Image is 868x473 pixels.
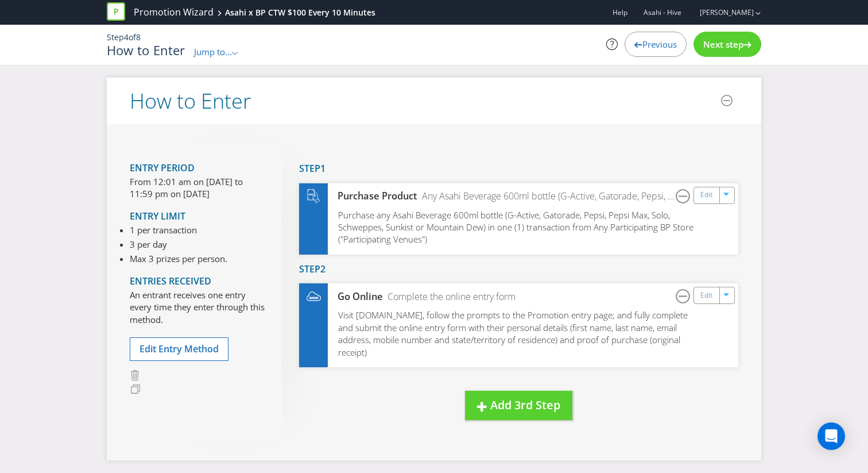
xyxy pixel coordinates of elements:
h1: How to Enter [107,43,185,57]
span: Next step [703,39,743,50]
span: Purchase any Asahi Beverage 600ml bottle (G-Active, Gatorade, Pepsi, Pepsi Max, Solo, Schweppes, ... [338,209,693,245]
span: Visit [DOMAIN_NAME], follow the prompts to the Promotion entry page; and fully complete and submi... [338,309,688,357]
span: 2 [320,263,325,275]
span: Asahi - Hive [644,7,681,17]
span: Edit Entry Method [139,343,219,355]
span: Step [107,32,124,43]
span: Entry Limit [130,210,185,222]
span: Step [299,263,320,275]
span: Step [299,162,320,175]
span: Entry Period [130,161,195,174]
span: Jump to... [194,46,232,57]
li: Max 3 prizes per person. [130,253,227,265]
span: 1 [320,162,325,175]
h2: How to Enter [130,90,251,113]
a: Promotion Wizard [134,6,214,19]
span: Previous [642,39,677,50]
div: Asahi x BP CTW $100 Every 10 Minutes [225,7,375,18]
li: 3 per day [130,239,227,251]
span: Add 3rd Step [490,397,560,413]
p: An entrant receives one entry every time they enter through this method. [130,289,265,326]
a: Help [613,7,627,17]
div: Complete the online entry form [383,290,516,303]
div: Purchase Product [328,190,417,203]
a: Edit [700,189,712,202]
div: Open Intercom Messenger [817,422,845,450]
button: Add 3rd Step [465,391,572,420]
span: 8 [136,32,141,43]
p: From 12:01 am on [DATE] to 11:59 pm on [DATE] [130,176,265,201]
a: [PERSON_NAME] [688,7,754,17]
button: Edit Entry Method [130,337,228,361]
div: Go Online [328,290,383,303]
span: 4 [124,32,129,43]
div: Any Asahi Beverage 600ml bottle (G-Active, Gatorade, Pepsi, Pepsi Max, Solo, Schweppes, Sunkist o... [417,190,676,203]
span: of [129,32,136,43]
li: 1 per transaction [130,224,227,236]
h4: Entries Received [130,276,265,287]
a: Edit [700,289,712,302]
